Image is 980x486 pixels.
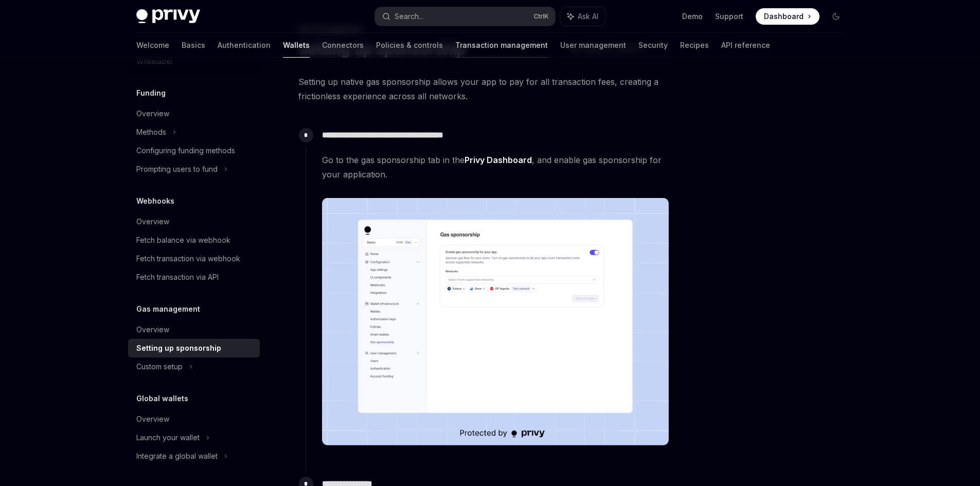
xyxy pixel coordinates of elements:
[764,11,804,22] span: Dashboard
[375,7,555,26] button: Search...CtrlK
[128,410,260,428] a: Overview
[128,268,260,286] a: Fetch transaction via API
[136,33,169,58] a: Welcome
[136,107,169,120] div: Overview
[182,33,205,58] a: Basics
[136,215,169,228] div: Overview
[136,145,235,157] div: Configuring funding methods
[322,198,669,446] img: images/gas-sponsorship.png
[136,195,174,207] h5: Webhooks
[136,431,200,444] div: Launch your wallet
[638,33,668,58] a: Security
[560,7,605,26] button: Ask AI
[376,33,443,58] a: Policies & controls
[578,11,598,22] span: Ask AI
[322,153,669,182] span: Go to the gas sponsorship tab in the , and enable gas sponsorship for your application.
[828,8,844,25] button: Toggle dark mode
[298,75,669,103] span: Setting up native gas sponsorship allows your app to pay for all transaction fees, creating a fri...
[136,392,188,405] h5: Global wallets
[136,323,169,336] div: Overview
[680,33,709,58] a: Recipes
[128,104,260,123] a: Overview
[721,33,770,58] a: API reference
[136,253,240,265] div: Fetch transaction via webhook
[136,342,221,354] div: Setting up sponsorship
[128,212,260,231] a: Overview
[136,361,183,373] div: Custom setup
[560,33,626,58] a: User management
[128,141,260,160] a: Configuring funding methods
[395,10,423,23] div: Search...
[128,231,260,249] a: Fetch balance via webhook
[136,413,169,425] div: Overview
[136,450,218,462] div: Integrate a global wallet
[128,249,260,268] a: Fetch transaction via webhook
[136,271,219,283] div: Fetch transaction via API
[136,9,200,24] img: dark logo
[465,155,532,166] a: Privy Dashboard
[218,33,271,58] a: Authentication
[756,8,819,25] a: Dashboard
[128,339,260,357] a: Setting up sponsorship
[715,11,743,22] a: Support
[136,126,166,138] div: Methods
[682,11,703,22] a: Demo
[533,12,549,21] span: Ctrl K
[136,87,166,99] h5: Funding
[136,234,230,246] div: Fetch balance via webhook
[128,320,260,339] a: Overview
[283,33,310,58] a: Wallets
[322,33,364,58] a: Connectors
[455,33,548,58] a: Transaction management
[136,303,200,315] h5: Gas management
[136,163,218,175] div: Prompting users to fund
